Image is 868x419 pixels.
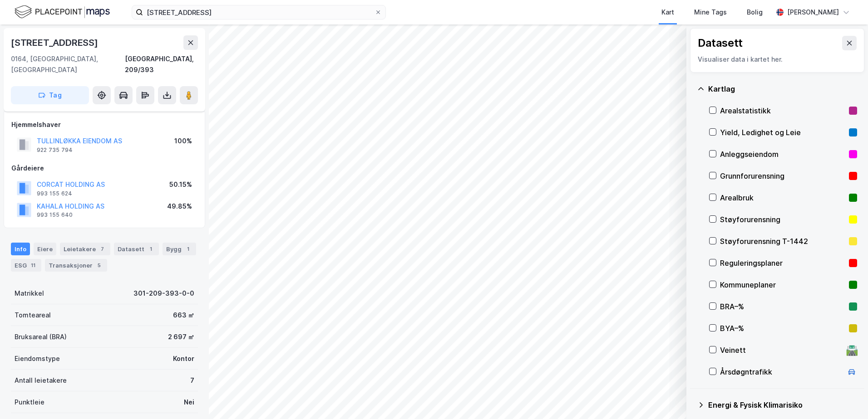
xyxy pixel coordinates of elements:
div: 50.15% [169,179,192,190]
div: 1 [146,244,155,253]
div: Kart [661,7,674,18]
div: Bruksareal (BRA) [15,331,67,342]
div: BYA–% [720,323,845,334]
div: [STREET_ADDRESS] [11,35,100,50]
button: Tag [11,86,89,104]
div: 993 155 624 [37,190,72,197]
div: ESG [11,259,41,272]
img: logo.f888ab2527a4732fd821a326f86c7f29.svg [15,4,110,20]
div: 11 [29,261,38,270]
iframe: Chat Widget [823,375,868,419]
div: 7 [98,244,107,253]
div: Støyforurensning [720,214,845,225]
div: Eiere [34,243,56,255]
div: [PERSON_NAME] [787,7,839,18]
div: Matrikkel [15,288,44,299]
div: Arealstatistikk [720,105,845,116]
div: Anleggseiendom [720,149,845,160]
div: Visualiser data i kartet her. [698,54,857,65]
div: Veinett [720,345,843,356]
div: 2 697 ㎡ [168,331,194,342]
div: 993 155 640 [37,211,73,219]
div: BRA–% [720,301,845,312]
div: 7 [190,375,194,386]
div: Punktleie [15,397,44,408]
div: Årsdøgntrafikk [720,366,843,377]
div: Energi & Fysisk Klimarisiko [708,400,857,410]
div: Datasett [698,36,743,50]
div: 🛣️ [846,344,858,356]
div: Mine Tags [694,7,727,18]
div: Kontrollprogram for chat [823,375,868,419]
div: Kontor [173,353,194,364]
div: Transaksjoner [45,259,107,272]
div: Hjemmelshaver [11,119,197,130]
div: Grunnforurensning [720,171,845,181]
div: Leietakere [60,243,110,255]
div: Info [11,243,30,255]
div: 5 [94,261,104,270]
div: 0164, [GEOGRAPHIC_DATA], [GEOGRAPHIC_DATA] [11,54,125,75]
div: [GEOGRAPHIC_DATA], 209/393 [125,54,198,75]
div: Kommuneplaner [720,279,845,290]
div: Bygg [163,243,196,255]
div: Antall leietakere [15,375,67,386]
div: Støyforurensning T-1442 [720,236,845,247]
div: Bolig [747,7,763,18]
div: Gårdeiere [11,163,197,174]
div: 100% [174,136,192,146]
div: Arealbruk [720,192,845,203]
div: Yield, Ledighet og Leie [720,127,845,138]
div: 922 735 794 [37,146,73,154]
div: Tomteareal [15,310,51,321]
div: Reguleringsplaner [720,258,845,268]
input: Søk på adresse, matrikkel, gårdeiere, leietakere eller personer [143,5,375,19]
div: 1 [183,244,192,253]
div: 49.85% [167,201,192,212]
div: 301-209-393-0-0 [133,288,194,299]
div: Datasett [114,243,159,255]
div: 663 ㎡ [173,310,194,321]
div: Kartlag [708,83,857,94]
div: Eiendomstype [15,353,60,364]
div: Nei [184,397,194,408]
